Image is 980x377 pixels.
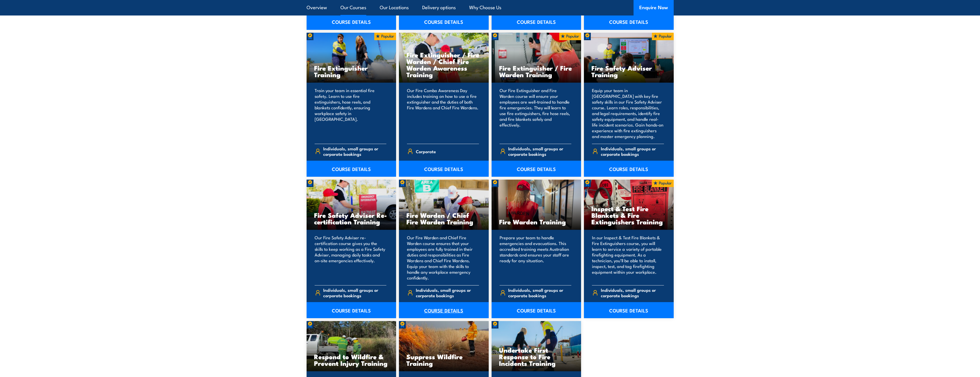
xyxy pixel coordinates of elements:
h3: Respond to Wildfire & Prevent Injury Training [314,353,389,366]
span: Individuals, small groups or corporate bookings [323,146,386,157]
a: COURSE DETAILS [307,161,396,177]
a: COURSE DETAILS [492,14,581,30]
h3: Suppress Wildfire Training [406,353,481,366]
span: Corporate [416,147,436,156]
h3: Fire Warden Training [499,218,574,225]
h3: Fire Warden / Chief Fire Warden Training [406,212,481,225]
p: In our Inspect & Test Fire Blankets & Fire Extinguishers course, you will learn to service a vari... [592,235,664,281]
p: Our Fire Combo Awareness Day includes training on how to use a fire extinguisher and the duties o... [407,88,479,139]
p: Train your team in essential fire safety. Learn to use fire extinguishers, hose reels, and blanke... [315,88,387,139]
a: COURSE DETAILS [307,302,396,318]
p: Prepare your team to handle emergencies and evacuations. This accredited training meets Australia... [500,235,572,281]
h3: Fire Extinguisher Training [314,65,389,78]
span: Individuals, small groups or corporate bookings [601,146,664,157]
p: Equip your team in [GEOGRAPHIC_DATA] with key fire safety skills in our Fire Safety Adviser cours... [592,88,664,139]
span: Individuals, small groups or corporate bookings [323,287,386,298]
h3: Fire Extinguisher / Fire Warden / Chief Fire Warden Awareness Training [406,51,481,78]
h3: Fire Safety Adviser Re-certification Training [314,212,389,225]
span: Individuals, small groups or corporate bookings [416,287,479,298]
p: Our Fire Safety Adviser re-certification course gives you the skills to keep working as a Fire Sa... [315,235,387,281]
span: Individuals, small groups or corporate bookings [601,287,664,298]
a: COURSE DETAILS [584,161,674,177]
a: COURSE DETAILS [399,14,489,30]
h3: Fire Safety Adviser Training [591,65,666,78]
span: Individuals, small groups or corporate bookings [508,287,571,298]
p: Our Fire Extinguisher and Fire Warden course will ensure your employees are well-trained to handl... [500,88,572,139]
span: Individuals, small groups or corporate bookings [508,146,571,157]
p: Our Fire Warden and Chief Fire Warden course ensures that your employees are fully trained in the... [407,235,479,281]
a: COURSE DETAILS [492,302,581,318]
a: COURSE DETAILS [584,302,674,318]
h3: Undertake First Response to Fire Incidents Training [499,347,574,366]
a: COURSE DETAILS [492,161,581,177]
a: COURSE DETAILS [307,14,396,30]
a: COURSE DETAILS [399,302,489,318]
h3: Fire Extinguisher / Fire Warden Training [499,65,574,78]
a: COURSE DETAILS [399,161,489,177]
a: COURSE DETAILS [584,14,674,30]
h3: Inspect & Test Fire Blankets & Fire Extinguishers Training [591,205,666,225]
